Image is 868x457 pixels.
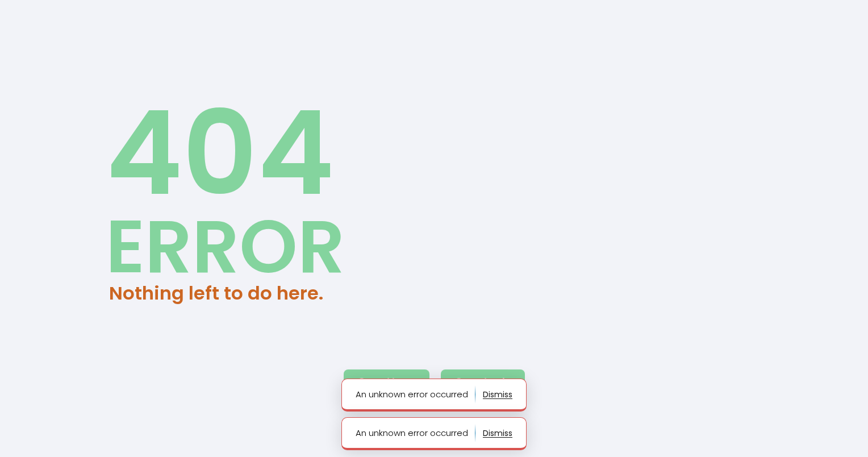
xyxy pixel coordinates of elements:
p: An unknown error occurred [356,424,475,442]
button: dismiss [483,424,512,442]
h1: 404 [106,84,868,223]
p: Nothing left to do here. [109,280,868,308]
p: An unknown error occurred [356,385,475,404]
m-button: Go to Home [344,369,429,394]
button: dismiss [483,385,512,404]
m-button: Go to Login [441,369,525,394]
p: ERROR [106,191,868,302]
